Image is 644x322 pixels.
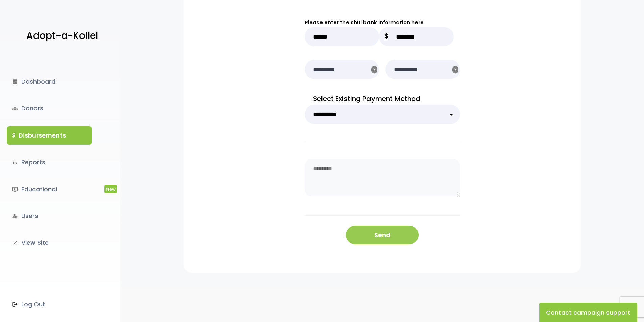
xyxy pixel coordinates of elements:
button: Send [346,226,419,244]
span: New [104,185,117,193]
i: dashboard [12,79,18,85]
span: groups [12,106,18,112]
i: manage_accounts [12,213,18,219]
i: bar_chart [12,159,18,165]
i: launch [12,240,18,246]
button: Contact campaign support [539,303,637,322]
i: ondemand_video [12,186,18,192]
p: Adopt-a-Kollel [26,27,98,44]
a: ondemand_videoEducationalNew [7,180,92,198]
p: $ [379,27,394,46]
p: Select Existing Payment Method [305,93,460,105]
a: $Disbursements [7,126,92,145]
button: X [452,66,458,74]
i: $ [12,131,15,141]
a: dashboardDashboard [7,73,92,91]
a: groupsDonors [7,99,92,118]
a: manage_accountsUsers [7,207,92,225]
a: launchView Site [7,233,92,252]
button: X [371,66,377,74]
a: Adopt-a-Kollel [23,20,98,52]
a: bar_chartReports [7,153,92,171]
a: Log Out [7,295,92,314]
p: Please enter the shul bank information here [305,18,460,27]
